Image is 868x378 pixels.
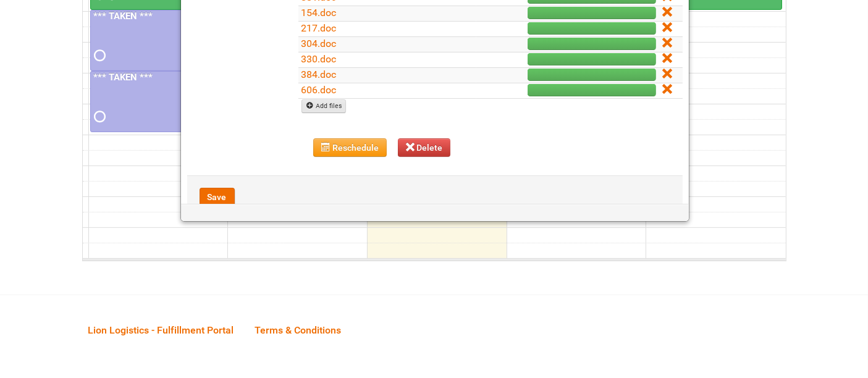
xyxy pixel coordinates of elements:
span: Requested [95,112,103,121]
a: Terms & Conditions [246,311,351,349]
button: Save [200,188,235,206]
button: Reschedule [313,138,387,157]
span: Lion Logistics - Fulfillment Portal [88,324,234,336]
a: Add files [301,99,347,113]
a: 217.doc [301,22,337,34]
button: Delete [398,138,451,157]
a: 330.doc [301,53,337,65]
span: Terms & Conditions [255,324,342,336]
a: 304.doc [301,38,337,49]
a: 606.doc [301,84,337,96]
a: Lion Logistics - Fulfillment Portal [79,311,243,349]
a: 384.doc [301,69,337,80]
span: Requested [95,51,103,60]
a: 154.doc [301,7,337,19]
